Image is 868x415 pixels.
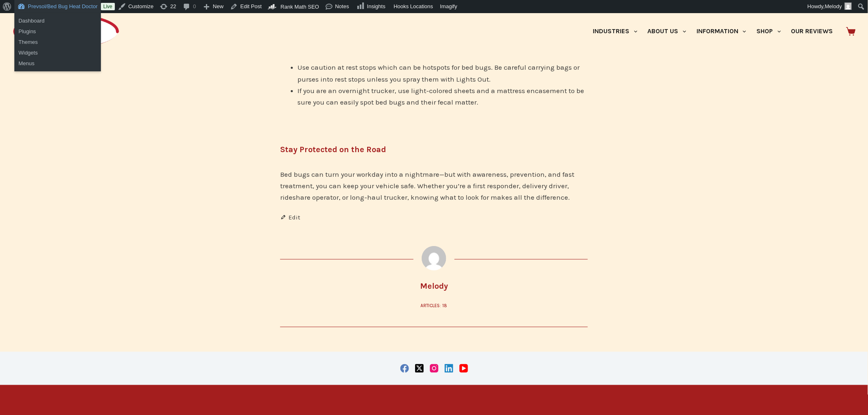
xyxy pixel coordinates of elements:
nav: Primary [588,13,838,50]
h5: Melody [420,280,448,292]
a: Articles: 18 [421,302,448,310]
p: Bed bugs can turn your workday into a nightmare—but with awareness, prevention, and fast treatmen... [280,169,588,203]
a: Instagram [430,364,439,373]
a: Themes [14,37,101,48]
a: Facebook [400,364,409,373]
a: YouTube [459,364,468,373]
li: Use caution at rest stops which can be hotspots for bed bugs. Be careful carrying bags or purses ... [298,62,588,84]
a: About Us [642,13,691,50]
ul: Prevsol/Bed Bug Heat Doctor [14,34,101,71]
ul: Prevsol/Bed Bug Heat Doctor [14,13,101,39]
a: Our Reviews [786,13,838,50]
a: Menus [14,58,101,69]
a: Shop [752,13,786,50]
li: If you are an overnight trucker, use light-colored sheets and a mattress encasement to be sure yo... [298,85,588,108]
button: Open LiveChat chat widget [7,3,31,28]
span: Insights [367,3,386,9]
a: Live [101,3,115,10]
a: Industries [588,13,642,50]
a: LinkedIn [445,364,453,373]
a: Dashboard [14,16,101,26]
strong: Stay Protected on the Road [280,145,386,154]
span: Rank Math SEO [281,4,319,10]
a: X (Twitter) [415,364,424,373]
a: Widgets [14,48,101,58]
a: Information [692,13,752,50]
span: Melody [825,3,842,9]
img: Prevsol/Bed Bug Heat Doctor [12,13,120,50]
a: Edit [280,212,588,223]
a: Plugins [14,26,101,37]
